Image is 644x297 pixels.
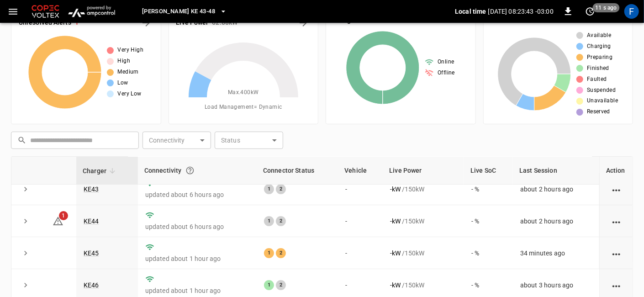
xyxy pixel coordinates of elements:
[587,96,618,106] span: Unavailable
[228,88,259,97] span: Max. 400 kW
[19,214,32,228] button: expand row
[264,248,274,258] div: 1
[276,184,286,194] div: 2
[19,18,71,28] h6: Unresolved Alerts
[587,64,609,73] span: Finished
[464,173,513,205] td: - %
[390,185,457,194] div: / 150 kW
[145,254,249,263] p: updated about 1 hour ago
[587,53,613,62] span: Preparing
[488,7,554,16] p: [DATE] 08:23:43 -03:00
[19,182,32,196] button: expand row
[117,46,143,55] span: Very High
[182,162,198,179] button: Connection between the charger and our software.
[583,4,597,19] button: set refresh interval
[84,281,99,289] a: KE46
[276,216,286,226] div: 2
[145,222,249,231] p: updated about 6 hours ago
[390,217,401,226] p: - kW
[276,280,286,290] div: 2
[65,3,118,20] img: ampcontrol.io logo
[338,205,383,237] td: -
[257,157,338,185] th: Connector Status
[139,16,153,30] button: All Alerts
[438,69,455,78] span: Offline
[145,286,249,295] p: updated about 1 hour ago
[464,205,513,237] td: - %
[390,281,401,290] p: - kW
[587,86,616,95] span: Suspended
[276,248,286,258] div: 2
[438,58,454,67] span: Online
[593,3,620,12] span: 11 s ago
[464,157,513,185] th: Live SoC
[59,211,68,220] span: 1
[611,249,622,258] div: action cell options
[264,184,274,194] div: 1
[84,249,99,257] a: KE45
[513,205,599,237] td: about 2 hours ago
[587,31,612,40] span: Available
[624,4,639,19] div: profile-icon
[264,216,274,226] div: 1
[587,107,610,117] span: Reserved
[117,90,141,99] span: Very Low
[212,18,238,28] h6: 62.88 kW
[145,190,249,199] p: updated about 6 hours ago
[117,68,138,77] span: Medium
[205,103,282,112] span: Load Management = Dynamic
[75,18,79,28] h6: 1
[383,157,464,185] th: Live Power
[390,281,457,290] div: / 150 kW
[587,42,611,51] span: Charging
[84,217,99,225] a: KE44
[587,75,607,84] span: Faulted
[611,185,622,194] div: action cell options
[338,157,383,185] th: Vehicle
[338,237,383,269] td: -
[30,3,61,20] img: Customer Logo
[513,173,599,205] td: about 2 hours ago
[611,217,622,226] div: action cell options
[513,157,599,185] th: Last Session
[84,186,99,193] a: KE43
[464,237,513,269] td: - %
[390,185,401,194] p: - kW
[53,217,63,224] a: 1
[455,7,486,16] p: Local time
[296,16,311,30] button: Energy Overview
[144,162,250,179] div: Connectivity
[513,237,599,269] td: 34 minutes ago
[142,6,215,17] span: [PERSON_NAME] KE 43-48
[19,246,32,260] button: expand row
[390,249,401,258] p: - kW
[138,3,231,21] button: [PERSON_NAME] KE 43-48
[338,173,383,205] td: -
[390,217,457,226] div: / 150 kW
[176,18,209,28] h6: Live Power
[390,249,457,258] div: / 150 kW
[117,57,130,66] span: High
[117,79,128,88] span: Low
[83,165,118,176] span: Charger
[19,278,32,292] button: expand row
[611,281,622,290] div: action cell options
[264,280,274,290] div: 1
[599,157,633,185] th: Action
